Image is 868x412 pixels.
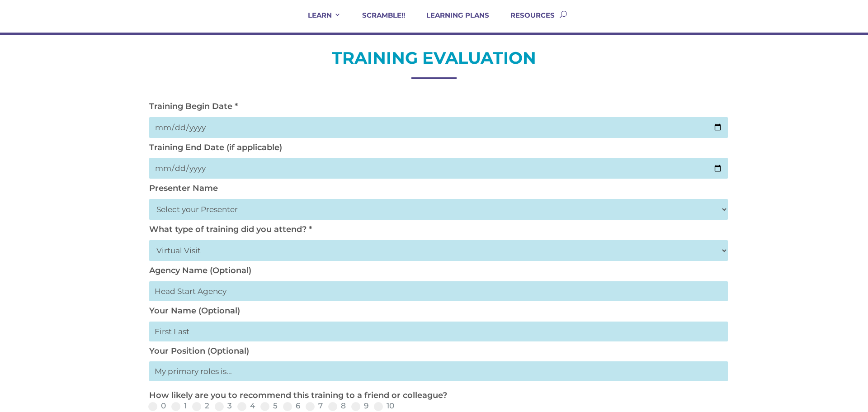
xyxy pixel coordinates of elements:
label: Your Name (Optional) [149,306,240,316]
label: 6 [283,402,300,410]
label: 7 [306,402,323,410]
label: 2 [192,402,209,410]
input: First Last [149,322,728,341]
input: My primary roles is... [149,361,728,381]
label: 4 [237,402,255,410]
label: 8 [328,402,346,410]
h2: TRAINING EVALUATION [145,47,723,73]
label: 1 [171,402,187,410]
label: 9 [351,402,368,410]
a: LEARN [297,11,341,33]
a: LEARNING PLANS [415,11,489,33]
input: Head Start Agency [149,281,728,301]
p: How likely are you to recommend this training to a friend or colleague? [149,390,723,401]
label: Agency Name (Optional) [149,265,251,275]
label: 10 [374,402,394,410]
label: 5 [260,402,278,410]
label: 3 [215,402,232,410]
label: Training End Date (if applicable) [149,142,282,152]
a: SCRAMBLE!! [351,11,405,33]
label: Your Position (Optional) [149,346,249,356]
label: 0 [148,402,166,410]
a: RESOURCES [499,11,555,33]
label: What type of training did you attend? * [149,224,312,234]
label: Training Begin Date * [149,101,238,111]
label: Presenter Name [149,183,218,193]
